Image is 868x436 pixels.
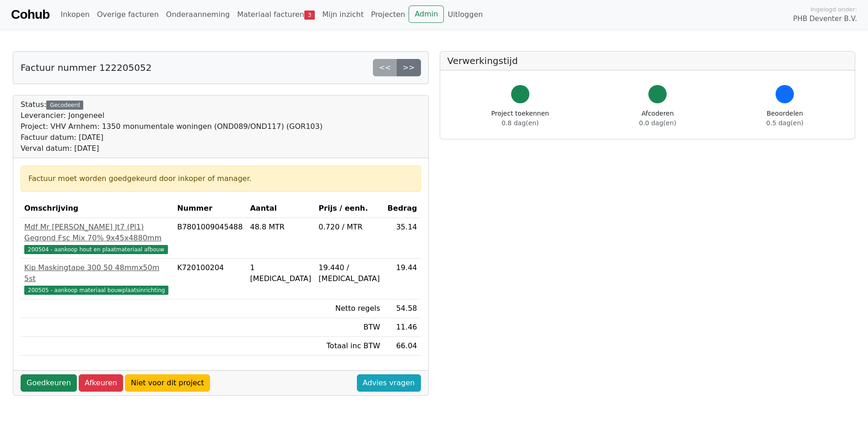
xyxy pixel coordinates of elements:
[21,199,173,218] th: Omschrijving
[24,222,170,255] a: Mdf Mr [PERSON_NAME] Jt7 (Pl1) Gegrond Fsc Mix 70% 9x45x4880mm200504 - aankoop hout en plaatmater...
[24,222,170,244] div: Mdf Mr [PERSON_NAME] Jt7 (Pl1) Gegrond Fsc Mix 70% 9x45x4880mm
[810,5,857,14] span: Ingelogd onder:
[24,286,168,295] span: 200505 - aankoop materiaal bouwplaatsinrichting
[57,5,93,24] a: Inkopen
[318,5,367,24] a: Mijn inzicht
[24,262,170,284] div: Kip Maskingtape 300 50 48mmx50m 5st
[318,262,380,284] div: 19.440 / [MEDICAL_DATA]
[24,245,168,254] span: 200504 - aankoop hout en plaatmateriaal afbouw
[173,218,246,259] td: B7801009045488
[367,5,409,24] a: Projecten
[173,259,246,299] td: K720100204
[639,109,676,128] div: Afcoderen
[28,173,413,184] div: Factuur moet worden goedgekeurd door inkoper of manager.
[315,299,384,318] td: Netto regels
[384,299,421,318] td: 54.58
[21,374,77,392] a: Goedkeuren
[233,5,318,24] a: Materiaal facturen3
[384,199,421,218] th: Bedrag
[639,119,676,127] span: 0.0 dag(en)
[491,109,549,128] div: Project toekennen
[384,259,421,299] td: 19.44
[318,222,380,233] div: 0.720 / MTR
[384,318,421,337] td: 11.46
[315,337,384,356] td: Totaal inc BTW
[315,199,384,218] th: Prijs / eenh.
[24,262,170,295] a: Kip Maskingtape 300 50 48mmx50m 5st200505 - aankoop materiaal bouwplaatsinrichting
[357,374,421,392] a: Advies vragen
[250,262,311,284] div: 1 [MEDICAL_DATA]
[21,99,323,154] div: Status:
[793,14,857,24] span: PHB Deventer B.V.
[21,62,151,73] h5: Factuur nummer 122205052
[162,5,233,24] a: Onderaanneming
[21,143,323,154] div: Verval datum: [DATE]
[409,5,444,23] a: Admin
[21,110,323,121] div: Leverancier: Jongeneel
[766,109,803,128] div: Beoordelen
[501,119,539,127] span: 0.8 dag(en)
[125,374,210,392] a: Niet voor dit project
[79,374,123,392] a: Afkeuren
[304,11,315,20] span: 3
[46,101,83,110] div: Gecodeerd
[447,55,848,66] h5: Verwerkingstijd
[11,4,49,26] a: Cohub
[444,5,486,24] a: Uitloggen
[766,119,803,127] span: 0.5 dag(en)
[21,132,323,143] div: Factuur datum: [DATE]
[315,318,384,337] td: BTW
[384,218,421,259] td: 35.14
[173,199,246,218] th: Nummer
[21,121,323,132] div: Project: VHV Arnhem: 1350 monumentale woningen (OND089/OND117) (GOR103)
[93,5,162,24] a: Overige facturen
[250,222,311,233] div: 48.8 MTR
[384,337,421,356] td: 66.04
[246,199,315,218] th: Aantal
[397,59,421,76] a: >>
